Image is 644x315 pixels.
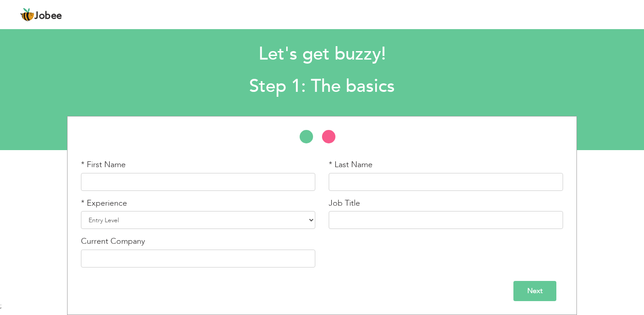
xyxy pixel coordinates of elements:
label: * Last Name [329,159,373,171]
label: Job Title [329,198,360,209]
label: * Experience [81,198,127,209]
span: Jobee [34,11,62,21]
h2: Step 1: The basics [87,75,557,98]
label: Current Company [81,236,145,247]
input: Next [513,281,556,301]
label: * First Name [81,159,126,171]
h1: Let's get buzzy! [87,43,557,66]
img: jobee.io [20,8,34,22]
